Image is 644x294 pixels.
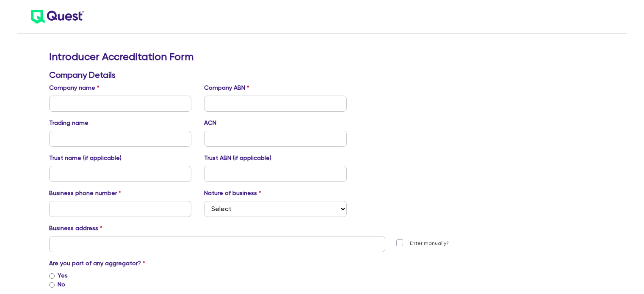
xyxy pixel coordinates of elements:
[49,51,502,63] h2: Introducer Accreditation Form
[204,189,261,198] label: Nature of business
[49,224,102,233] label: Business address
[49,118,88,127] label: Trading name
[31,10,84,24] img: quest-logo
[49,154,122,162] label: Trust name (if applicable)
[49,70,502,80] h3: Company Details
[204,83,249,92] label: Company ABN
[204,118,216,127] label: ACN
[49,83,100,92] label: Company name
[58,280,65,289] label: No
[410,239,449,247] label: Enter manually?
[49,259,145,268] label: Are you part of any aggregator?
[204,154,271,162] label: Trust ABN (if applicable)
[49,189,121,198] label: Business phone number
[58,271,68,280] label: Yes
